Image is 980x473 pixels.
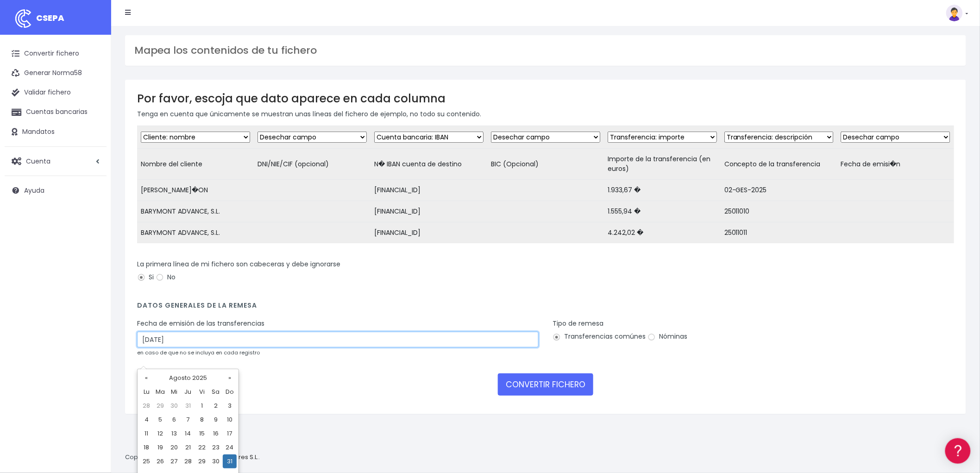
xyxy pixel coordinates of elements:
h3: Por favor, escoja que dato aparece en cada columna [137,92,954,105]
td: 28 [181,454,195,468]
th: Lu [139,385,153,399]
a: Perfiles de empresas [9,160,176,175]
td: [FINANCIAL_ID] [371,180,487,201]
a: Cuenta [5,151,107,171]
td: 25011010 [721,201,837,222]
label: Tipo de remesa [553,319,603,328]
th: Mi [167,385,181,399]
a: Cuentas bancarias [5,102,107,122]
p: Copyright © 2025 . [125,453,260,462]
td: 10 [223,413,237,427]
div: Convertir ficheros [9,102,176,111]
td: 17 [223,427,237,441]
td: 22 [195,441,209,454]
label: Si [137,272,154,282]
td: Fecha de emisi�n [837,149,954,180]
td: 3 [223,399,237,413]
td: 18 [139,441,153,454]
label: Transferencias comúnes [553,332,646,341]
a: Ayuda [5,181,107,200]
span: Cuenta [26,156,50,165]
td: [FINANCIAL_ID] [371,222,487,244]
td: 12 [153,427,167,441]
label: La primera línea de mi fichero son cabeceras y debe ignorarse [137,259,340,269]
td: 11 [139,427,153,441]
h4: Datos generales de la remesa [137,302,954,314]
td: DNI/NIE/CIF (opcional) [254,149,371,180]
div: Programadores [9,222,176,231]
td: 1.933,67 � [604,180,721,201]
label: Fecha de emisión de las transferencias [137,319,264,328]
td: 1.555,94 � [604,201,721,222]
td: 25011011 [721,222,837,244]
td: 21 [181,441,195,454]
span: CSEPA [36,12,64,24]
th: » [223,371,237,385]
td: 31 [223,454,237,468]
td: 20 [167,441,181,454]
label: No [156,272,176,282]
a: Formatos [9,117,176,132]
td: 02-GES-2025 [721,180,837,201]
a: API [9,237,176,251]
small: en caso de que no se incluya en cada registro [137,349,260,356]
td: [FINANCIAL_ID] [371,201,487,222]
a: Generar Norma58 [5,63,107,83]
td: [PERSON_NAME]�ON [137,180,254,201]
td: 2 [209,399,223,413]
a: Validar fichero [5,83,107,102]
td: 4.242,02 � [604,222,721,244]
td: 14 [181,427,195,441]
td: 30 [167,399,181,413]
td: 29 [195,454,209,468]
td: 8 [195,413,209,427]
a: Problemas habituales [9,132,176,146]
button: Contáctanos [9,248,176,264]
td: 28 [139,399,153,413]
td: 27 [167,454,181,468]
button: CONVERTIR FICHERO [498,373,593,396]
label: Nóminas [647,332,687,341]
th: Vi [195,385,209,399]
th: Do [223,385,237,399]
td: Concepto de la transferencia [721,149,837,180]
td: Importe de la transferencia (en euros) [604,149,721,180]
th: Ma [153,385,167,399]
td: 9 [209,413,223,427]
a: POWERED BY ENCHANT [127,267,178,276]
a: General [9,199,176,213]
th: « [139,371,153,385]
a: Mandatos [5,122,107,142]
th: Sa [209,385,223,399]
a: Videotutoriales [9,146,176,160]
td: 4 [139,413,153,427]
td: 26 [153,454,167,468]
td: 16 [209,427,223,441]
td: 13 [167,427,181,441]
td: 29 [153,399,167,413]
td: 15 [195,427,209,441]
td: 7 [181,413,195,427]
td: 19 [153,441,167,454]
h3: Mapea los contenidos de tu fichero [134,44,957,57]
td: BIC (Opcional) [487,149,604,180]
td: N� IBAN cuenta de destino [371,149,487,180]
td: 5 [153,413,167,427]
td: Nombre del cliente [137,149,254,180]
td: 24 [223,441,237,454]
td: 6 [167,413,181,427]
span: Ayuda [24,186,44,195]
td: 31 [181,399,195,413]
th: Ju [181,385,195,399]
td: 23 [209,441,223,454]
p: Tenga en cuenta que únicamente se muestran unas líneas del fichero de ejemplo, no todo su contenido. [137,109,954,119]
td: 1 [195,399,209,413]
div: Facturación [9,184,176,193]
td: BARYMONT ADVANCE, S.L. [137,201,254,222]
a: Convertir fichero [5,44,107,63]
img: logo [12,7,35,30]
a: Información general [9,79,176,93]
img: profile [946,5,963,21]
td: 25 [139,454,153,468]
td: 30 [209,454,223,468]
